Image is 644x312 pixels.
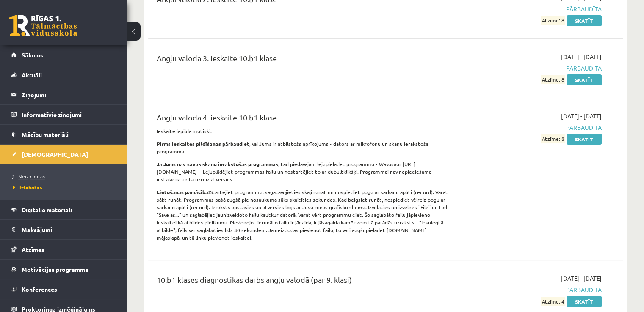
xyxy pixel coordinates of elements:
[22,246,44,253] span: Atzīmes
[462,64,602,73] span: Pārbaudīta
[11,65,116,85] a: Aktuāli
[13,183,119,191] a: Izlabotās
[567,74,602,85] a: Skatīt
[22,285,57,293] span: Konferences
[11,145,116,164] a: [DEMOGRAPHIC_DATA]
[541,297,565,306] span: Atzīme: 4
[22,151,88,158] span: [DEMOGRAPHIC_DATA]
[462,123,602,132] span: Pārbaudīta
[157,52,449,68] div: Angļu valoda 3. ieskaite 10.b1 klase
[11,105,116,124] a: Informatīvie ziņojumi
[561,112,602,120] span: [DATE] - [DATE]
[11,220,116,239] a: Maksājumi
[157,112,449,127] div: Angļu valoda 4. ieskaite 10.b1 klase
[13,173,45,180] span: Neizpildītās
[567,134,602,145] a: Skatīt
[541,75,565,84] span: Atzīme: 8
[567,15,602,26] a: Skatīt
[157,161,278,167] strong: Ja Jums nav savas skaņu ierakstošas programmas
[11,240,116,259] a: Atzīmes
[13,172,119,180] a: Neizpildītās
[11,279,116,299] a: Konferences
[22,220,116,239] legend: Maksājumi
[22,51,43,59] span: Sākums
[11,85,116,104] a: Ziņojumi
[22,206,72,213] span: Digitālie materiāli
[567,296,602,307] a: Skatīt
[157,160,449,183] p: , tad piedāvājam lejupielādēt programmu - Wavosaur [URL][DOMAIN_NAME] - Lejuplādējiet programmas ...
[13,184,42,191] span: Izlabotās
[157,127,449,135] p: Ieskaite jāpilda mutiski.
[157,140,449,155] p: , vai Jums ir atbilstošs aprīkojums - dators ar mikrofonu un skaņu ierakstoša programma.
[462,285,602,294] span: Pārbaudīta
[11,45,116,65] a: Sākums
[462,5,602,14] span: Pārbaudīta
[157,140,249,147] strong: Pirms ieskaites pildīšanas pārbaudiet
[9,15,77,36] a: Rīgas 1. Tālmācības vidusskola
[22,131,69,138] span: Mācību materiāli
[11,200,116,219] a: Digitālie materiāli
[561,274,602,283] span: [DATE] - [DATE]
[11,260,116,279] a: Motivācijas programma
[22,71,42,79] span: Aktuāli
[22,265,88,273] span: Motivācijas programma
[541,16,565,25] span: Atzīme: 8
[157,189,210,195] strong: Lietošanas pamācība!
[157,188,449,241] p: Startējiet programmu, sagatavojieties skaļi runāt un nospiediet pogu ar sarkanu aplīti (record). ...
[22,85,116,104] legend: Ziņojumi
[561,52,602,61] span: [DATE] - [DATE]
[11,125,116,144] a: Mācību materiāli
[541,134,565,143] span: Atzīme: 8
[22,105,116,124] legend: Informatīvie ziņojumi
[157,274,449,290] div: 10.b1 klases diagnostikas darbs angļu valodā (par 9. klasi)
